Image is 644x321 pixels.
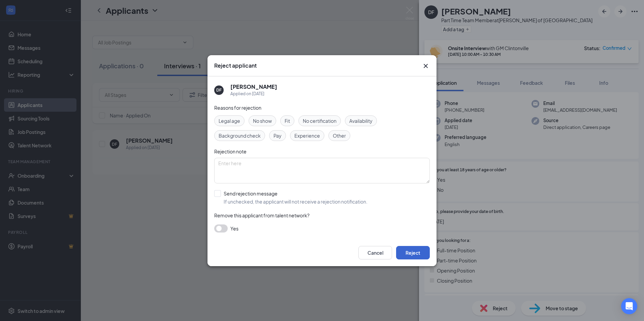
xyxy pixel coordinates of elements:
span: No show [253,117,272,124]
span: Experience [294,132,320,139]
span: Remove this applicant from talent network? [214,212,310,218]
span: Reasons for rejection [214,105,261,111]
h3: Reject applicant [214,62,257,69]
h5: [PERSON_NAME] [230,83,277,91]
span: Legal age [219,117,240,124]
button: Close [422,62,430,70]
span: Availability [349,117,373,124]
span: Background check [219,132,261,139]
div: Open Intercom Messenger [621,298,637,314]
span: Rejection note [214,148,247,154]
button: Cancel [358,246,392,259]
button: Reject [396,246,430,259]
svg: Cross [422,62,430,70]
span: Fit [285,117,290,124]
div: Applied on [DATE] [230,91,277,97]
span: Other [333,132,346,139]
span: Yes [230,224,238,233]
span: No certification [303,117,336,124]
div: DF [216,87,222,93]
span: Pay [273,132,282,139]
